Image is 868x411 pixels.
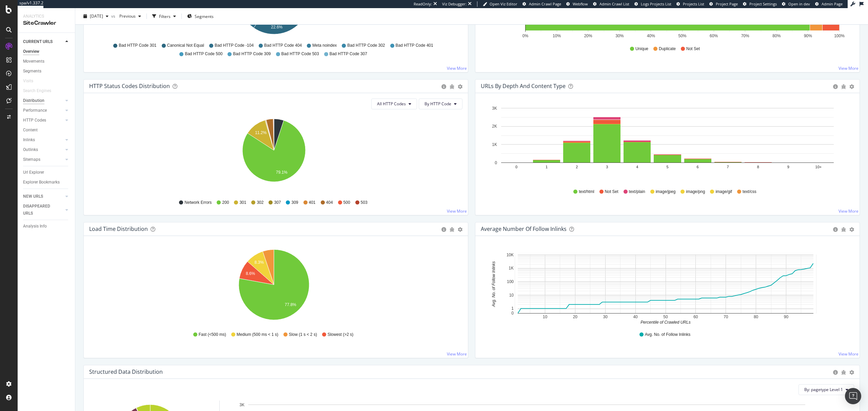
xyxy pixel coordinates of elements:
span: 500 [343,200,350,205]
text: 80 [754,315,758,319]
text: 3K [492,106,497,111]
a: Search Engines [23,87,58,94]
span: Project Page [716,1,738,6]
text: 5 [666,165,668,169]
text: 10K [507,253,514,257]
span: Bad HTTP Code 309 [233,51,271,57]
text: 8.3% [255,260,264,265]
text: 6 [697,165,699,169]
span: 302 [257,200,263,205]
text: 90% [804,34,812,38]
span: Slow (1 s < 2 s) [289,332,317,338]
span: Not Set [605,189,618,195]
svg: A chart. [481,104,850,182]
text: 10 [509,293,514,298]
text: 79.1% [276,170,288,175]
span: Bad HTTP Code 302 [347,43,385,48]
div: Search Engines [23,87,51,94]
text: 11.2% [255,130,267,135]
div: Url Explorer [23,169,44,176]
text: 2K [492,124,497,129]
a: Segments [23,68,70,75]
text: 60 [693,315,698,319]
text: 40% [647,34,655,38]
a: Movements [23,58,70,65]
div: Average Number of Follow Inlinks [481,225,567,232]
span: 503 [361,200,368,205]
span: Admin Page [822,1,843,6]
button: All HTTP Codes [371,99,417,109]
div: NEW URLS [23,193,43,200]
span: Bad HTTP Code 500 [185,51,222,57]
a: Visits [23,78,40,85]
a: Sitemaps [23,156,63,163]
div: Explorer Bookmarks [23,179,60,186]
svg: A chart. [481,247,850,325]
button: By HTTP Code [419,99,462,109]
a: Outlinks [23,146,63,153]
button: Filters [150,11,179,22]
div: Segments [23,68,41,75]
span: 307 [274,200,281,205]
text: 8.6% [246,271,255,276]
text: 30% [615,34,624,38]
a: View More [839,351,859,357]
a: View More [447,208,467,214]
span: vs [111,13,117,19]
div: circle-info [833,370,838,375]
a: Project Settings [743,1,777,7]
div: Inlinks [23,136,35,144]
span: Segments [195,13,214,19]
span: Open Viz Editor [490,1,517,6]
div: bug [450,227,454,232]
span: Logs Projects List [641,1,671,6]
a: View More [447,65,467,71]
svg: A chart. [89,247,459,325]
span: Slowest (>2 s) [328,332,353,338]
text: 30 [603,315,608,319]
span: By: pagetype Level 1 [804,387,843,392]
button: Previous [117,11,144,22]
text: Percentile of Crawled URLs [640,320,690,325]
div: Viz Debugger: [442,1,467,7]
span: Fast (<500 ms) [199,332,226,338]
span: Unique [635,46,648,52]
text: 40 [633,315,638,319]
div: gear [458,84,462,89]
span: 309 [291,200,298,205]
div: circle-info [441,84,446,89]
text: 100 [507,279,514,284]
text: 1 [546,165,548,169]
div: bug [450,84,454,89]
div: DISAPPEARED URLS [23,203,57,217]
text: 1K [492,142,497,147]
div: Sitemaps [23,156,40,163]
text: 3 [606,165,608,169]
div: ReadOnly: [414,1,432,7]
span: 301 [239,200,246,205]
span: Network Errors [184,200,212,205]
text: 1 [511,306,514,311]
text: 20% [584,34,592,38]
text: Avg. No. of Follow Inlinks [491,261,496,307]
a: Admin Crawl Page [522,1,561,7]
div: circle-info [833,84,838,89]
div: Filters [159,13,171,19]
div: bug [841,84,846,89]
text: 70% [741,34,749,38]
span: text/plain [629,189,645,195]
div: Analysis Info [23,223,47,230]
div: circle-info [441,227,446,232]
span: Meta noindex [312,43,337,48]
text: 80% [772,34,781,38]
a: Performance [23,107,63,114]
span: text/css [743,189,756,195]
span: Bad HTTP Code 503 [281,51,319,57]
span: 2025 Aug. 21st [90,13,103,19]
div: Structured Data Distribution [89,368,163,375]
span: Bad HTTP Code -104 [215,43,254,48]
span: Bad HTTP Code 404 [264,43,302,48]
div: Movements [23,58,44,65]
div: bug [841,370,846,375]
a: Inlinks [23,136,63,144]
